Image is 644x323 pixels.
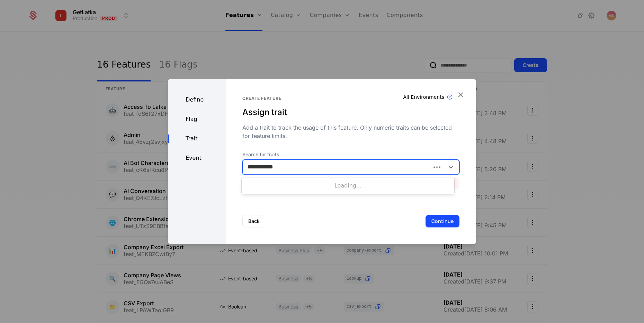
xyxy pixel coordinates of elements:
span: Search for traits [242,151,459,158]
div: Add a trait to track the usage of this feature. Only numeric traits can be selected for feature l... [242,123,459,140]
div: Flag [168,115,226,123]
div: Create feature [242,96,459,101]
button: Back [242,215,265,227]
div: Define [168,96,226,104]
div: All Environments [403,94,445,101]
button: Continue [426,215,459,227]
div: Loading... [242,179,454,193]
div: Trait [168,134,226,143]
div: Assign trait [242,107,459,118]
div: Event [168,154,226,162]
